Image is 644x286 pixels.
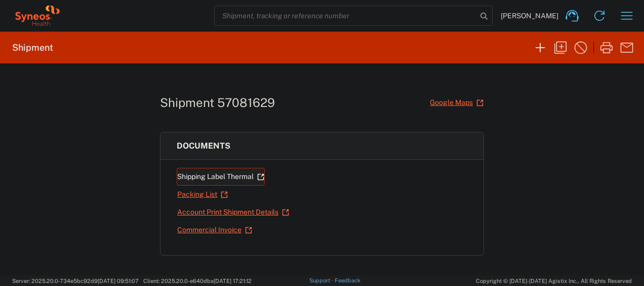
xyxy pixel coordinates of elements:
a: Shipping Label Thermal [177,168,265,186]
h2: Shipment [12,42,53,54]
h1: Shipment 57081629 [160,95,275,110]
span: Documents [177,141,230,151]
span: [DATE] 17:21:12 [214,278,252,284]
span: Server: 2025.20.0-734e5bc92d9 [12,278,139,284]
span: Copyright © [DATE]-[DATE] Agistix Inc., All Rights Reserved [476,276,632,285]
span: [DATE] 09:51:07 [98,278,139,284]
span: [PERSON_NAME] [501,11,558,20]
a: Account Print Shipment Details [177,203,290,221]
a: Packing List [177,186,228,203]
input: Shipment, tracking or reference number [215,6,477,25]
a: Feedback [335,277,360,283]
a: Support [309,277,335,283]
a: Commercial Invoice [177,221,253,239]
a: Google Maps [429,94,484,112]
span: Client: 2025.20.0-e640dba [143,278,252,284]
